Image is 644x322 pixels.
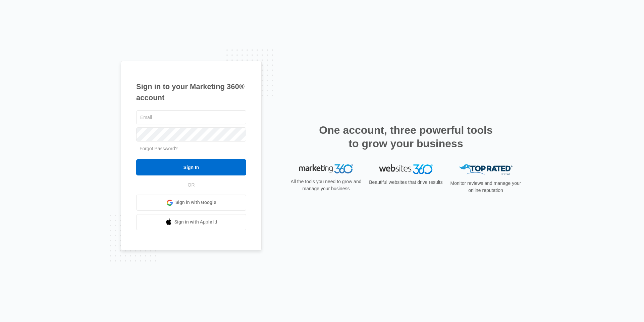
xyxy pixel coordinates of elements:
[183,182,200,189] span: OR
[299,164,353,174] img: Marketing 360
[136,110,246,124] input: Email
[317,123,495,150] h2: One account, three powerful tools to grow your business
[175,199,216,206] span: Sign in with Google
[379,164,433,174] img: Websites 360
[136,214,246,230] a: Sign in with Apple Id
[140,146,178,151] a: Forgot Password?
[174,218,217,226] span: Sign in with Apple Id
[136,81,246,103] h1: Sign in to your Marketing 360® account
[448,180,523,194] p: Monitor reviews and manage your online reputation
[368,179,443,186] p: Beautiful websites that drive results
[136,159,246,175] input: Sign In
[136,195,246,211] a: Sign in with Google
[288,178,364,192] p: All the tools you need to grow and manage your business
[459,164,513,175] img: Top Rated Local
